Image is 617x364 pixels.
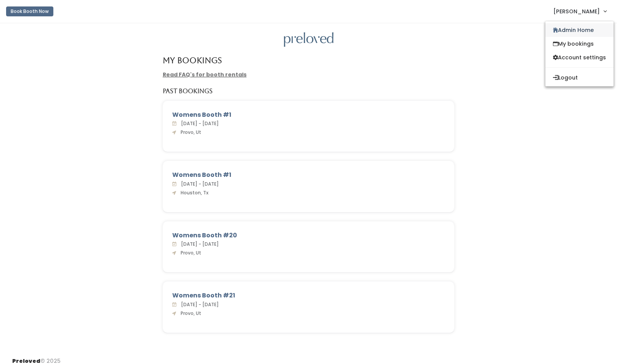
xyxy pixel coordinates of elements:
[172,291,445,300] div: Womens Booth #21
[6,3,53,20] a: Book Booth Now
[163,56,222,65] h4: My Bookings
[545,71,614,84] button: Logout
[172,170,445,180] div: Womens Booth #1
[178,301,219,308] span: [DATE] - [DATE]
[546,3,614,19] a: [PERSON_NAME]
[6,6,53,16] button: Book Booth Now
[178,250,201,256] span: Provo, Ut
[553,7,600,16] span: [PERSON_NAME]
[172,231,445,240] div: Womens Booth #20
[178,310,201,316] span: Provo, Ut
[545,23,614,37] a: Admin Home
[545,51,614,64] a: Account settings
[178,181,219,187] span: [DATE] - [DATE]
[163,71,247,78] a: Read FAQ's for booth rentals
[178,129,201,135] span: Provo, Ut
[545,37,614,51] a: My bookings
[178,189,208,196] span: Houston, Tx
[178,120,219,127] span: [DATE] - [DATE]
[163,88,213,95] h5: Past Bookings
[284,32,333,47] img: preloved logo
[172,110,445,119] div: Womens Booth #1
[178,241,219,247] span: [DATE] - [DATE]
